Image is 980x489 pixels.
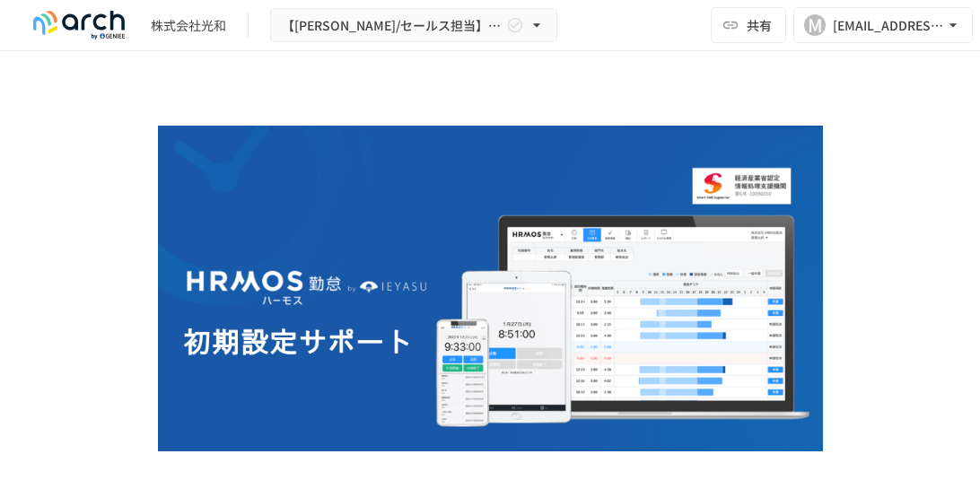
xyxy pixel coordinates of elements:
[158,126,823,451] img: GdztLVQAPnGLORo409ZpmnRQckwtTrMz8aHIKJZF2AQ
[282,14,503,37] span: 【[PERSON_NAME]/セールス担当】株式会社[PERSON_NAME]_初期設定サポート
[804,14,826,36] div: M
[793,7,973,43] button: M[EMAIL_ADDRESS][DOMAIN_NAME]
[711,7,786,43] button: 共有
[833,14,944,37] div: [EMAIL_ADDRESS][DOMAIN_NAME]
[747,15,772,35] span: 共有
[151,16,226,35] div: 株式会社光和
[270,8,557,43] button: 【[PERSON_NAME]/セールス担当】株式会社[PERSON_NAME]_初期設定サポート
[22,11,136,39] img: logo-default@2x-9cf2c760.svg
